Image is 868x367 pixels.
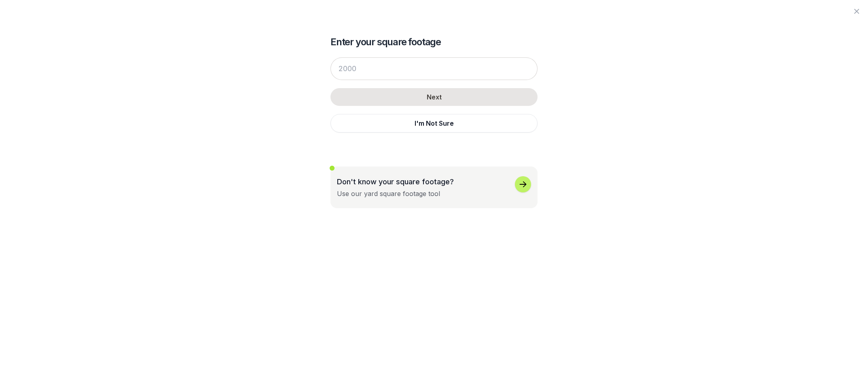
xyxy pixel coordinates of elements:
button: Don't know your square footage?Use our yard square footage tool [330,167,538,208]
p: Don't know your square footage? [337,176,454,187]
button: I'm Not Sure [330,114,538,133]
input: 2000 [330,57,538,80]
div: Use our yard square footage tool [337,189,440,198]
h2: Enter your square footage [330,36,538,49]
button: Next [330,88,538,106]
